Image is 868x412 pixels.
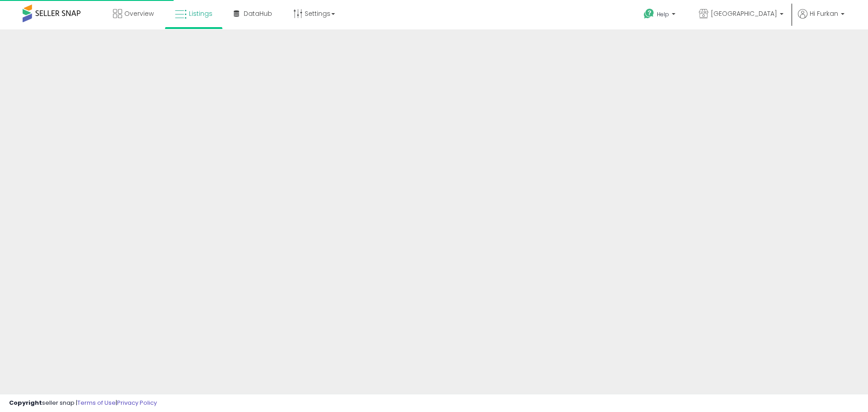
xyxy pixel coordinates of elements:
a: Privacy Policy [117,398,157,407]
span: Listings [189,9,212,18]
a: Help [637,1,684,29]
strong: Copyright [9,398,42,407]
div: seller snap | | [9,399,157,407]
span: DataHub [244,9,272,18]
a: Terms of Use [77,398,116,407]
span: Help [657,10,669,18]
span: Hi Furkan [810,9,838,18]
span: [GEOGRAPHIC_DATA] [711,9,777,18]
a: Hi Furkan [798,9,844,29]
i: Get Help [643,8,655,19]
span: Overview [124,9,154,18]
